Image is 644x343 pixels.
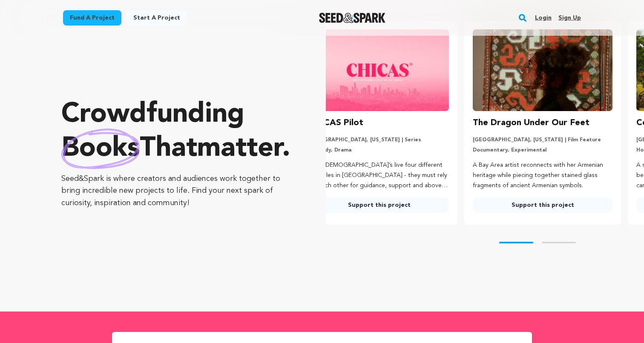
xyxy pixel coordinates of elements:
[63,10,121,26] a: Fund a project
[61,129,140,169] img: hand sketched image
[310,137,449,143] p: [GEOGRAPHIC_DATA], [US_STATE] | Series
[473,137,612,143] p: [GEOGRAPHIC_DATA], [US_STATE] | Film Feature
[310,29,449,111] img: CHICAS Pilot image
[310,147,449,154] p: Comedy, Drama
[197,135,282,163] span: matter
[473,147,612,154] p: Documentary, Experimental
[473,197,612,213] a: Support this project
[535,11,552,25] a: Login
[310,160,449,191] p: Four [DEMOGRAPHIC_DATA]’s live four different lifestyles in [GEOGRAPHIC_DATA] - they must rely on...
[473,160,612,191] p: A Bay Area artist reconnects with her Armenian heritage while piecing together stained glass frag...
[473,116,589,130] h3: The Dragon Under Our Feet
[310,197,449,213] a: Support this project
[558,11,581,25] a: Sign up
[310,116,363,130] h3: CHICAS Pilot
[473,29,612,111] img: The Dragon Under Our Feet image
[61,98,292,166] p: Crowdfunding that .
[61,173,292,209] p: Seed&Spark is where creators and audiences work together to bring incredible new projects to life...
[126,10,187,26] a: Start a project
[319,13,386,23] img: Seed&Spark Logo Dark Mode
[319,13,386,23] a: Seed&Spark Homepage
